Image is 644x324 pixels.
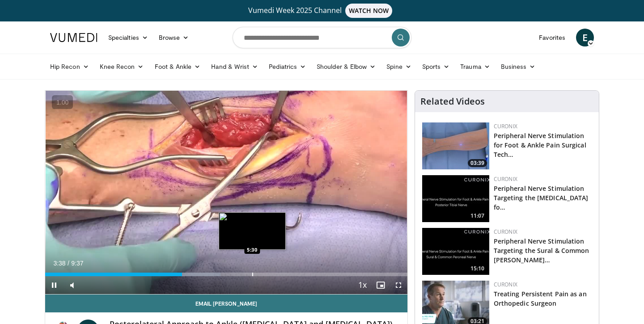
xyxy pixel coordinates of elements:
[390,276,407,294] button: Fullscreen
[71,260,83,267] span: 9:37
[494,237,589,264] a: Peripheral Nerve Stimulation Targeting the Sural & Common [PERSON_NAME]…
[534,29,571,46] a: Favorites
[422,228,489,275] img: f705c0c4-809c-4b75-8682-bad47336147d.150x105_q85_crop-smart_upscale.jpg
[51,4,593,18] a: Vumedi Week 2025 ChannelWATCH NOW
[63,276,81,294] button: Mute
[45,276,63,294] button: Pause
[455,58,496,76] a: Trauma
[233,27,411,48] input: Search topics, interventions
[496,58,541,76] a: Business
[422,228,489,275] a: 15:10
[45,273,407,276] div: Progress Bar
[68,260,69,267] span: /
[381,58,416,76] a: Spine
[468,159,487,167] span: 03:39
[149,58,206,76] a: Foot & Ankle
[468,212,487,220] span: 11:07
[45,91,407,295] video-js: Video Player
[494,122,517,130] a: Curonix
[422,122,489,169] img: 73042a39-faa0-4cce-aaf4-9dbc875de030.150x105_q85_crop-smart_upscale.jpg
[422,175,489,222] a: 11:07
[50,33,97,42] img: VuMedi Logo
[494,184,589,211] a: Peripheral Nerve Stimulation Targeting the [MEDICAL_DATA] fo…
[494,281,517,288] a: Curonix
[494,290,587,307] a: Treating Persistent Pain as an Orthopedic Surgeon
[345,4,393,18] span: WATCH NOW
[45,295,407,312] a: Email [PERSON_NAME]
[576,29,594,46] a: E
[103,29,153,46] a: Specialties
[263,58,311,76] a: Pediatrics
[206,58,263,76] a: Hand & Wrist
[494,131,586,159] a: Peripheral Nerve Stimulation for Foot & Ankle Pain Surgical Tech…
[494,228,517,236] a: Curonix
[494,175,517,183] a: Curonix
[219,212,286,250] img: image.jpeg
[311,58,381,76] a: Shoulder & Elbow
[372,276,390,294] button: Enable picture-in-picture mode
[417,58,455,76] a: Sports
[53,260,65,267] span: 3:38
[94,58,149,76] a: Knee Recon
[422,122,489,169] a: 03:39
[45,58,94,76] a: Hip Recon
[422,175,489,222] img: 997914f1-2438-46d3-bb0a-766a8c5fd9ba.150x105_q85_crop-smart_upscale.jpg
[420,96,485,107] h4: Related Videos
[468,265,487,273] span: 15:10
[354,276,372,294] button: Playback Rate
[153,29,195,46] a: Browse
